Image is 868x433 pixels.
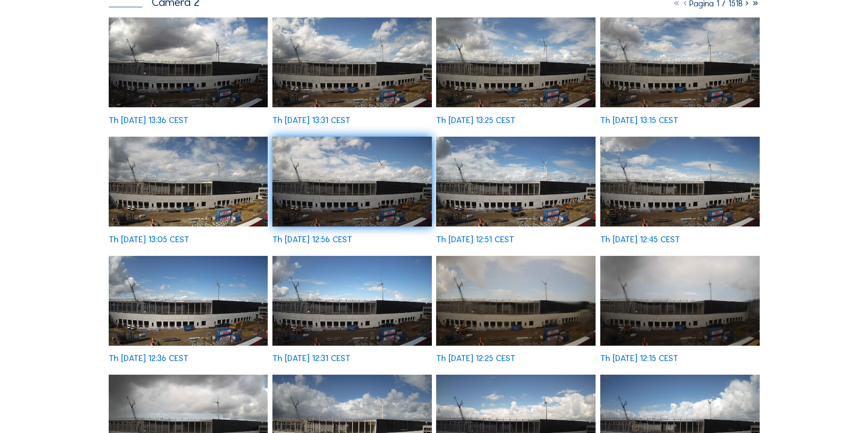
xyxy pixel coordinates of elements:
div: Th [DATE] 12:25 CEST [436,354,515,363]
div: Th [DATE] 12:45 CEST [600,235,680,244]
img: image_53128965 [109,137,268,227]
img: image_53129802 [272,17,432,107]
img: image_53128682 [436,137,596,227]
img: image_53127838 [436,256,596,346]
div: Th [DATE] 13:36 CEST [109,116,188,125]
div: Th [DATE] 13:31 CEST [272,116,350,125]
img: image_53127682 [600,256,760,346]
img: image_53128120 [272,256,432,346]
img: image_53129240 [600,17,760,107]
div: Th [DATE] 12:56 CEST [272,235,352,244]
img: image_53128821 [272,137,432,227]
img: image_53128528 [600,137,760,227]
div: Th [DATE] 12:36 CEST [109,354,188,363]
img: image_53129951 [109,17,268,107]
div: Th [DATE] 13:05 CEST [109,235,189,244]
div: Th [DATE] 12:15 CEST [600,354,678,363]
div: Th [DATE] 12:51 CEST [436,235,514,244]
div: Th [DATE] 13:25 CEST [436,116,515,125]
div: Th [DATE] 12:31 CEST [272,354,350,363]
img: image_53128257 [109,256,268,346]
div: Th [DATE] 13:15 CEST [600,116,678,125]
img: image_53129520 [436,17,596,107]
